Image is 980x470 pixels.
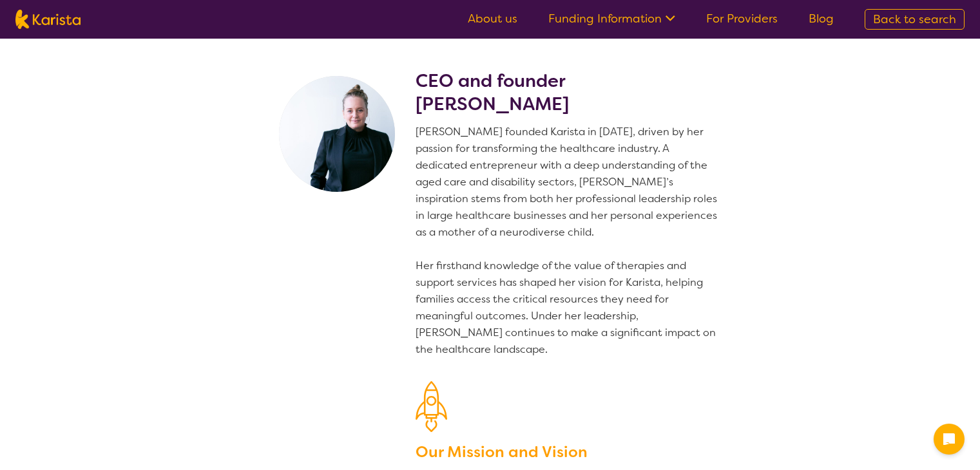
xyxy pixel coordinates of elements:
[416,124,722,358] p: [PERSON_NAME] founded Karista in [DATE], driven by her passion for transforming the healthcare in...
[865,9,965,30] a: Back to search
[468,11,517,26] a: About us
[706,11,778,26] a: For Providers
[809,11,834,26] a: Blog
[548,11,675,26] a: Funding Information
[15,10,81,29] img: Karista logo
[416,440,722,464] h3: Our Mission and Vision
[416,381,447,432] img: Our Mission
[873,12,956,27] span: Back to search
[416,70,722,116] h2: CEO and founder [PERSON_NAME]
